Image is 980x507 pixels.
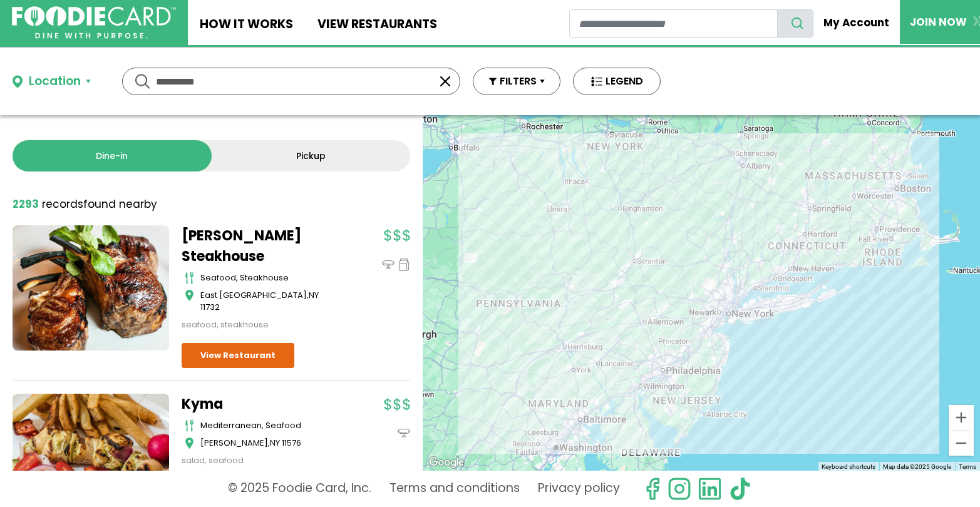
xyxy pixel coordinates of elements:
[398,259,410,271] img: pickup_icon.svg
[949,431,974,456] button: Zoom out
[822,463,875,471] button: Keyboard shortcuts
[270,437,280,449] span: NY
[473,68,560,95] button: FILTERS
[382,259,395,271] img: dinein_icon.svg
[200,289,338,314] div: ,
[728,477,752,501] img: tiktok.svg
[182,319,338,331] div: seafood, steakhouse
[389,477,520,501] a: Terms and conditions
[569,9,778,38] input: restaurant search
[426,454,467,471] img: Google
[538,477,620,501] a: Privacy policy
[185,289,194,302] img: map_icon.svg
[426,454,467,471] a: Open this area in Google Maps (opens a new window)
[398,427,410,439] img: dinein_icon.svg
[200,437,268,449] span: [PERSON_NAME]
[13,197,157,213] div: found nearby
[883,463,951,470] span: Map data ©2025 Google
[949,405,974,430] button: Zoom in
[185,437,194,449] img: map_icon.svg
[212,140,411,172] a: Pickup
[698,477,721,501] img: linkedin.svg
[185,419,194,432] img: cutlery_icon.svg
[200,301,220,313] span: 11732
[641,477,664,501] svg: check us out on facebook
[200,272,338,284] div: seafood, steakhouse
[777,9,813,38] button: search
[42,197,83,212] span: records
[282,437,301,449] span: 11576
[13,140,212,172] a: Dine-in
[573,68,661,95] button: LEGEND
[13,73,91,91] button: Location
[309,289,319,301] span: NY
[182,454,338,467] div: salad, seafood
[200,437,338,449] div: ,
[29,73,81,91] div: Location
[228,477,371,501] p: © 2025 Foodie Card, Inc.
[182,394,338,414] a: Kyma
[185,272,194,284] img: cutlery_icon.svg
[200,289,307,301] span: East [GEOGRAPHIC_DATA]
[182,225,338,267] a: [PERSON_NAME] Steakhouse
[13,197,39,212] strong: 2293
[813,9,900,36] a: My Account
[959,463,976,470] a: Terms
[182,343,294,368] a: View Restaurant
[200,419,338,432] div: mediterranean, seafood
[12,6,176,39] img: FoodieCard; Eat, Drink, Save, Donate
